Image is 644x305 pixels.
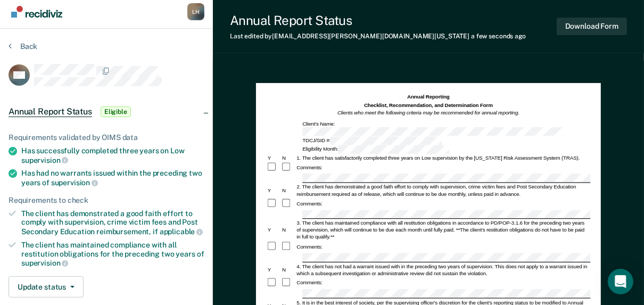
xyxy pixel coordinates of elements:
[337,110,519,116] em: Clients who meet the following criteria may be recommended for annual reporting.
[187,3,204,20] button: Profile dropdown button
[295,164,324,171] div: Comments:
[301,136,443,145] div: TDCJ/SID #:
[9,42,37,51] button: Back
[267,187,281,194] div: Y
[281,267,295,274] div: N
[295,184,590,197] div: 2. The client has demonstrated a good faith effort to comply with supervision, crime victim fees ...
[281,154,295,161] div: N
[281,187,295,194] div: N
[295,263,590,277] div: 4. The client has not had a warrant issued with in the preceding two years of supervision. This d...
[21,259,68,267] span: supervision
[230,32,526,40] div: Last edited by [EMAIL_ADDRESS][PERSON_NAME][DOMAIN_NAME][US_STATE]
[21,146,204,164] div: Has successfully completed three years on Low
[267,267,281,274] div: Y
[295,154,590,161] div: 1. The client has satisfactorily completed three years on Low supervision by the [US_STATE] Risk ...
[301,120,590,136] div: Client's Name:
[9,133,204,142] div: Requirements validated by OIMS data
[471,32,526,40] span: a few seconds ago
[295,200,324,207] div: Comments:
[21,156,68,164] span: supervision
[9,276,84,298] button: Update status
[295,279,324,286] div: Comments:
[9,106,92,117] span: Annual Report Status
[301,145,450,154] div: Eligibility Month:
[407,94,450,100] strong: Annual Reporting
[281,227,295,234] div: N
[187,3,204,20] div: L H
[21,209,204,236] div: The client has demonstrated a good faith effort to comply with supervision, crime victim fees and...
[608,269,633,294] div: Open Intercom Messenger
[11,6,62,18] img: Recidiviz
[295,220,590,241] div: 3. The client has maintained compliance with all restitution obligations in accordance to PD/POP-...
[101,106,131,117] span: Eligible
[160,227,203,236] span: applicable
[557,18,627,35] button: Download Form
[21,241,204,268] div: The client has maintained compliance with all restitution obligations for the preceding two years of
[295,243,324,250] div: Comments:
[230,13,526,28] div: Annual Report Status
[267,154,281,161] div: Y
[364,102,493,108] strong: Checklist, Recommendation, and Determination Form
[21,169,204,187] div: Has had no warrants issued within the preceding two years of
[51,178,98,187] span: supervision
[267,227,281,234] div: Y
[9,196,204,205] div: Requirements to check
